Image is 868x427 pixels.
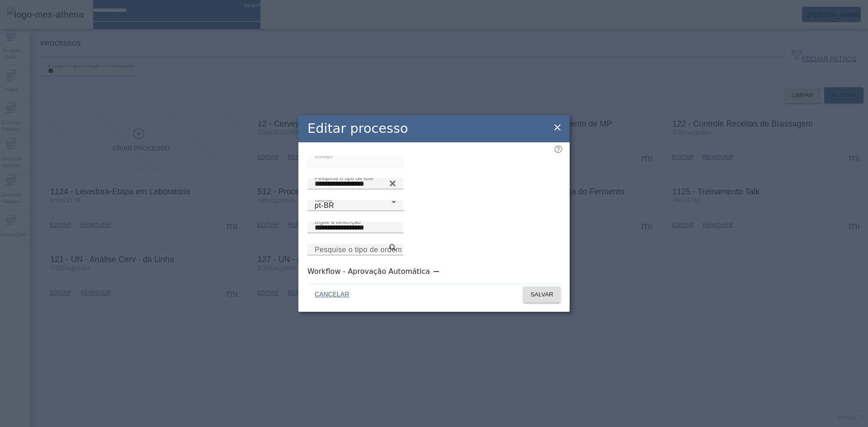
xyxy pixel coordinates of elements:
h2: Editar processo [307,119,408,138]
button: SALVAR [523,286,561,303]
span: pt-BR [315,202,334,209]
input: Number [315,244,396,255]
mat-label: Código [315,153,333,159]
mat-label: Digite a descrição [315,219,361,225]
input: Number [315,178,396,189]
label: Workflow - Aprovação Automática [307,266,432,277]
button: CANCELAR [307,286,356,303]
mat-label: Pesquise o tipo de lote [315,175,373,181]
span: CANCELAR [315,290,349,299]
span: SALVAR [530,290,553,299]
mat-label: Pesquise o tipo de ordem [315,245,402,253]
